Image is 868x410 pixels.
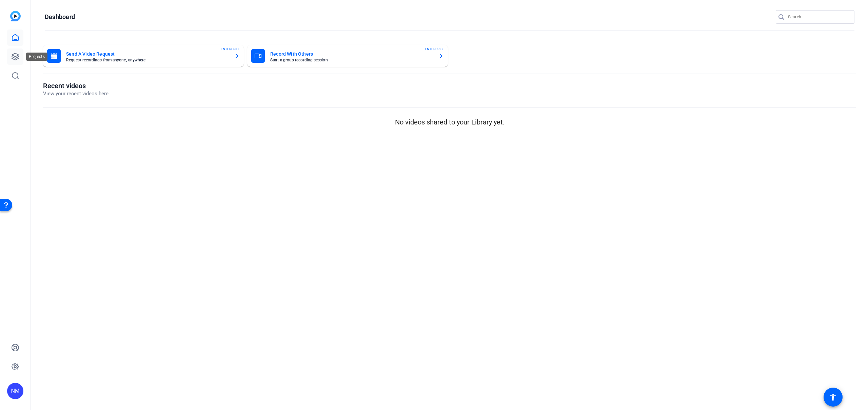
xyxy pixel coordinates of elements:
div: Projects [26,53,47,61]
mat-card-title: Record With Others [270,50,433,58]
img: blue-gradient.svg [10,11,21,21]
mat-card-subtitle: Request recordings from anyone, anywhere [66,58,229,62]
button: Send A Video RequestRequest recordings from anyone, anywhereENTERPRISE [43,45,244,67]
mat-card-subtitle: Start a group recording session [270,58,433,62]
h1: Recent videos [43,82,108,90]
span: ENTERPRISE [425,46,445,52]
button: Record With OthersStart a group recording sessionENTERPRISE [247,45,448,67]
div: NM [7,383,23,399]
input: Search [788,13,849,21]
h1: Dashboard [45,13,75,21]
mat-card-title: Send A Video Request [66,50,229,58]
p: No videos shared to your Library yet. [43,117,856,127]
p: View your recent videos here [43,90,108,98]
span: ENTERPRISE [221,46,240,52]
mat-icon: accessibility [829,393,837,401]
